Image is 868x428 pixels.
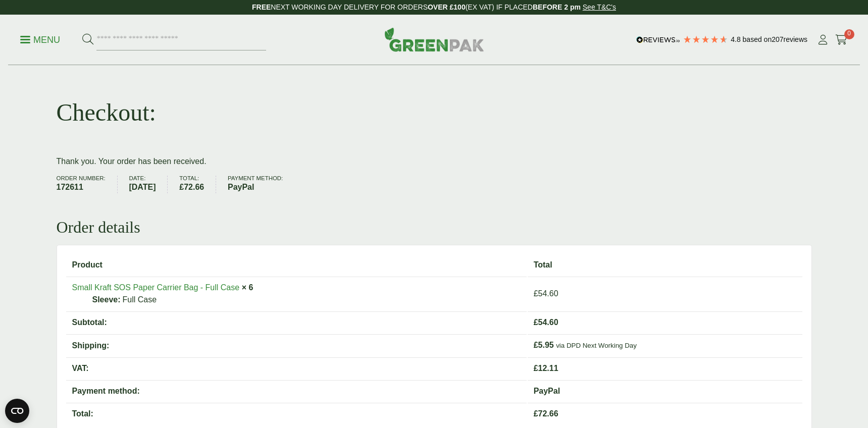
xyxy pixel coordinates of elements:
h2: Order details [57,218,812,237]
a: Small Kraft SOS Paper Carrier Bag - Full Case [72,283,240,292]
span: £ [534,364,538,372]
span: Based on [743,35,772,43]
td: PayPal [528,380,802,402]
p: Menu [20,34,60,46]
th: Payment method: [66,380,527,402]
small: via DPD Next Working Day [556,342,637,349]
th: Total: [66,403,527,424]
span: 0 [844,29,854,39]
span: reviews [784,35,807,43]
i: My Account [816,35,829,45]
li: Order number: [57,176,118,193]
span: 12.11 [534,364,558,372]
img: REVIEWS.io [636,36,680,43]
th: VAT: [66,357,527,379]
img: GreenPak Supplies [384,27,484,51]
bdi: 72.66 [179,183,204,191]
th: Shipping: [66,334,527,356]
i: Cart [835,35,848,45]
a: 0 [835,32,848,47]
p: Thank you. Your order has been received. [57,155,812,168]
strong: × 6 [242,283,253,292]
span: 207 [772,35,783,43]
div: 4.79 Stars [683,35,728,44]
strong: BEFORE 2 pm [533,3,581,11]
th: Total [528,254,802,276]
li: Total: [179,176,216,193]
span: £ [534,289,538,298]
li: Payment method: [228,176,294,193]
th: Product [66,254,527,276]
span: £ [534,318,538,327]
strong: FREE [252,3,271,11]
span: 5.95 [534,341,554,349]
button: Open CMP widget [5,399,29,423]
li: Date: [129,176,168,193]
span: £ [534,341,538,349]
span: 72.66 [534,409,558,418]
span: £ [534,409,538,418]
strong: Sleeve: [92,294,121,306]
strong: PayPal [228,181,283,193]
a: See T&C's [583,3,616,11]
th: Subtotal: [66,311,527,333]
h1: Checkout: [57,98,156,127]
a: Menu [20,34,60,44]
strong: OVER £100 [428,3,466,11]
span: 4.8 [731,35,742,43]
span: £ [179,183,184,191]
strong: [DATE] [129,181,156,193]
p: Full Case [92,294,521,306]
strong: 172611 [57,181,106,193]
span: 54.60 [534,318,558,327]
bdi: 54.60 [534,289,558,298]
